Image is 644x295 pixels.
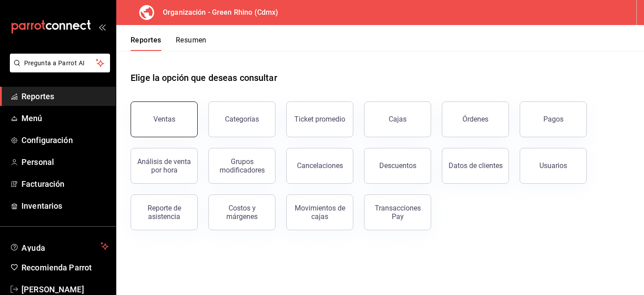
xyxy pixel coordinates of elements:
div: Ventas [153,115,175,123]
button: Transacciones Pay [364,194,431,230]
div: Movimientos de cajas [292,204,347,221]
button: Usuarios [520,148,587,184]
h3: Organización - Green Rhino (Cdmx) [156,7,278,18]
button: Cancelaciones [286,148,353,184]
span: Inventarios [21,200,109,212]
button: Resumen [176,36,207,51]
button: Movimientos de cajas [286,194,353,230]
button: Datos de clientes [442,148,509,184]
div: Datos de clientes [449,161,503,170]
button: Pregunta a Parrot AI [10,54,110,72]
div: Reporte de asistencia [136,204,192,221]
button: Pagos [520,101,587,137]
button: Reporte de asistencia [131,194,198,230]
div: Cajas [389,115,407,123]
div: Grupos modificadores [214,157,270,174]
span: Pregunta a Parrot AI [24,59,96,68]
button: Grupos modificadores [208,148,275,184]
span: Configuración [21,134,109,146]
button: Costos y márgenes [208,194,275,230]
button: Cajas [364,101,431,137]
span: Facturación [21,178,109,190]
div: Órdenes [462,115,488,123]
button: Categorías [208,101,275,137]
div: Usuarios [539,161,567,170]
button: Ticket promedio [286,101,353,137]
span: Ayuda [21,241,97,252]
button: open_drawer_menu [98,23,106,30]
div: Ticket promedio [294,115,345,123]
a: Pregunta a Parrot AI [6,65,110,74]
button: Órdenes [442,101,509,137]
div: Cancelaciones [297,161,343,170]
button: Descuentos [364,148,431,184]
div: Categorías [225,115,259,123]
span: Personal [21,156,109,168]
button: Reportes [131,36,161,51]
div: Análisis de venta por hora [136,157,192,174]
button: Análisis de venta por hora [131,148,198,184]
span: Reportes [21,90,109,102]
div: Descuentos [379,161,416,170]
span: Menú [21,112,109,124]
div: Costos y márgenes [214,204,270,221]
h1: Elige la opción que deseas consultar [131,71,277,84]
span: Recomienda Parrot [21,261,109,274]
div: navigation tabs [131,36,207,51]
div: Transacciones Pay [370,204,425,221]
div: Pagos [543,115,563,123]
button: Ventas [131,101,198,137]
